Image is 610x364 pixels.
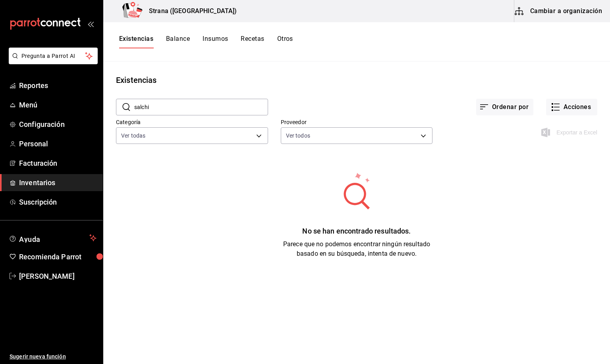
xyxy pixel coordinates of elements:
[19,158,97,169] span: Facturación
[241,35,264,48] button: Recetas
[166,35,190,48] button: Balance
[283,240,430,257] span: Parece que no podemos encontrar ningún resultado basado en su búsqueda, intenta de nuevo.
[286,132,310,140] span: Ver todos
[19,251,97,262] span: Recomienda Parrot
[116,74,156,86] div: Existencias
[19,271,97,282] span: [PERSON_NAME]
[19,197,97,207] span: Suscripción
[21,52,85,60] span: Pregunta a Parrot AI
[546,99,597,115] button: Acciones
[476,99,533,115] button: Ordenar por
[143,6,237,16] h3: Strana ([GEOGRAPHIC_DATA])
[19,80,97,91] span: Reportes
[9,48,98,64] button: Pregunta a Parrot AI
[19,233,86,243] span: Ayuda
[6,57,98,66] a: Pregunta a Parrot AI
[119,35,153,48] button: Existencias
[277,35,293,48] button: Otros
[19,119,97,130] span: Configuración
[87,21,94,27] button: open_drawer_menu
[19,177,97,188] span: Inventarios
[116,119,268,125] label: Categoría
[10,353,97,361] span: Sugerir nueva función
[119,35,293,48] div: navigation tabs
[19,138,97,149] span: Personal
[203,35,228,48] button: Insumos
[280,226,433,236] div: No se han encontrado resultados.
[281,119,433,125] label: Proveedor
[134,99,268,115] input: Buscar nombre de insumo
[19,100,97,110] span: Menú
[121,132,145,140] span: Ver todas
